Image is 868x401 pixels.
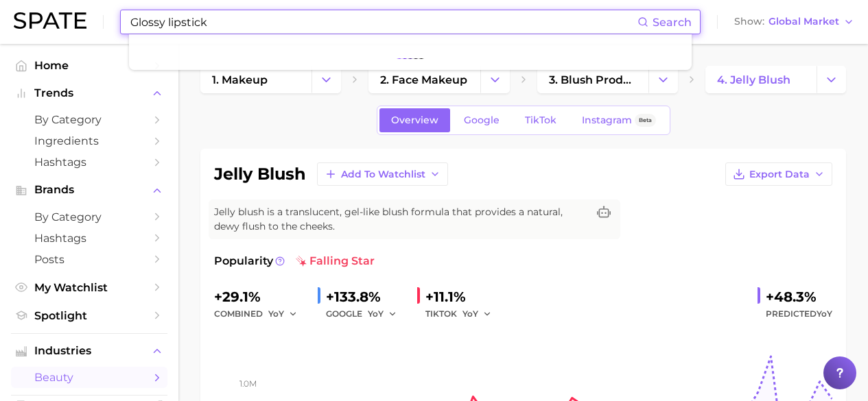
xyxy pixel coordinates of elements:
span: Jelly blush is a translucent, gel-like blush formula that provides a natural, dewy flush to the c... [214,205,587,234]
button: Change Category [648,66,678,93]
a: Spotlight [11,305,167,326]
span: Show [734,18,764,25]
a: Hashtags [11,228,167,249]
button: YoY [368,306,397,322]
button: YoY [268,306,298,322]
span: beauty [34,371,144,384]
a: 2. face makeup [368,66,480,93]
span: Ingredients [34,134,144,147]
input: Search here for a brand, industry, or ingredient [129,10,637,34]
span: Google [464,114,500,126]
a: Home [11,55,167,76]
span: Instagram [582,114,632,126]
a: Hashtags [11,151,167,173]
span: Hashtags [34,232,144,245]
a: 3. blush products [537,66,648,93]
span: 2. face makeup [380,73,467,86]
span: Add to Watchlist [341,169,425,180]
span: YoY [368,308,384,319]
a: Google [452,108,511,132]
span: YoY [268,308,284,319]
span: TikTok [525,114,556,126]
span: Home [34,59,144,72]
span: Beta [639,114,652,126]
div: combined [214,306,307,322]
img: SPATE [14,12,86,29]
div: +48.3% [766,286,832,308]
span: Posts [34,253,144,266]
button: Change Category [312,66,341,93]
span: Popularity [214,253,273,269]
span: Export Data [749,169,810,180]
span: Industries [34,345,144,357]
span: Hashtags [34,156,144,169]
button: Export Data [725,162,832,186]
span: 3. blush products [549,73,637,86]
span: YoY [462,308,478,319]
span: by Category [34,113,144,126]
button: Add to Watchlist [317,162,448,186]
button: Change Category [480,66,510,93]
span: by Category [34,210,144,223]
button: Trends [11,83,167,104]
a: Overview [379,108,450,132]
span: My Watchlist [34,281,144,294]
span: Global Market [769,18,839,25]
button: Industries [11,341,167,361]
button: YoY [462,306,492,322]
a: by Category [11,109,167,130]
a: 4. jelly blush [705,66,817,93]
a: Ingredients [11,130,167,151]
span: Predicted [766,306,832,322]
button: ShowGlobal Market [731,13,858,31]
div: GOOGLE [326,306,406,322]
img: falling star [296,256,307,267]
span: Trends [34,87,144,99]
a: Posts [11,249,167,270]
span: Brands [34,184,144,196]
span: Search [653,16,692,29]
a: beauty [11,367,167,388]
div: +29.1% [214,286,307,308]
div: TIKTOK [425,306,501,322]
span: Spotlight [34,309,144,322]
div: +133.8% [326,286,406,308]
a: TikTok [513,108,568,132]
div: +11.1% [425,286,501,308]
span: 4. jelly blush [717,73,790,86]
h1: jelly blush [214,166,306,182]
a: by Category [11,206,167,228]
span: falling star [296,253,375,269]
a: 1. makeup [200,66,312,93]
span: YoY [817,308,832,319]
button: Change Category [817,66,846,93]
span: Overview [391,114,438,126]
a: My Watchlist [11,277,167,298]
span: 1. makeup [212,73,268,86]
a: InstagramBeta [570,108,668,132]
button: Brands [11,180,167,200]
